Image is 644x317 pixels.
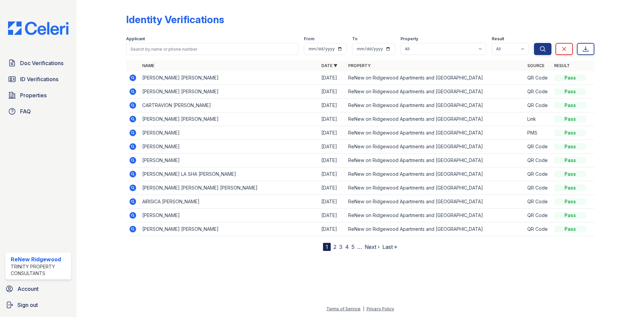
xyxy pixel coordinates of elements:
[345,99,525,112] td: ReNew on Ridgewood Apartments and [GEOGRAPHIC_DATA]
[363,306,364,311] div: |
[319,140,345,154] td: [DATE]
[365,244,380,250] a: Next ›
[525,154,551,167] td: QR Code
[319,99,345,112] td: [DATE]
[554,171,586,177] div: Pass
[492,36,504,42] label: Result
[140,209,319,222] td: [PERSON_NAME]
[11,255,68,263] div: ReNew Ridgewood
[345,71,525,85] td: ReNew on Ridgewood Apartments and [GEOGRAPHIC_DATA]
[3,282,74,296] a: Account
[17,285,39,293] span: Account
[5,72,71,86] a: ID Verifications
[319,222,345,236] td: [DATE]
[319,181,345,195] td: [DATE]
[525,112,551,126] td: Link
[20,91,47,99] span: Properties
[345,244,349,250] a: 4
[140,195,319,209] td: AIRISICA [PERSON_NAME]
[348,63,371,68] a: Property
[525,222,551,236] td: QR Code
[126,13,224,25] div: Identity Verifications
[319,167,345,181] td: [DATE]
[11,263,68,277] div: Trinity Property Consultants
[345,167,525,181] td: ReNew on Ridgewood Apartments and [GEOGRAPHIC_DATA]
[525,209,551,222] td: QR Code
[554,198,586,205] div: Pass
[367,306,394,311] a: Privacy Policy
[140,222,319,236] td: [PERSON_NAME] [PERSON_NAME]
[319,71,345,85] td: [DATE]
[525,99,551,112] td: QR Code
[20,59,63,67] span: Doc Verifications
[140,126,319,140] td: [PERSON_NAME]
[3,21,74,35] img: CE_Logo_Blue-a8612792a0a2168367f1c8372b55b34899dd931a85d93a1a3d3e32e68fde9ad4.png
[140,112,319,126] td: [PERSON_NAME] [PERSON_NAME]
[140,99,319,112] td: CARTRAVION [PERSON_NAME]
[345,140,525,154] td: ReNew on Ridgewood Apartments and [GEOGRAPHIC_DATA]
[554,212,586,219] div: Pass
[126,43,299,55] input: Search by name or phone number
[554,74,586,81] div: Pass
[333,244,336,250] a: 2
[554,143,586,150] div: Pass
[319,126,345,140] td: [DATE]
[382,244,397,250] a: Last »
[527,63,544,68] a: Source
[5,89,71,102] a: Properties
[20,107,31,115] span: FAQ
[352,36,358,42] label: To
[323,243,331,251] div: 1
[345,126,525,140] td: ReNew on Ridgewood Apartments and [GEOGRAPHIC_DATA]
[326,306,361,311] a: Terms of Service
[140,140,319,154] td: [PERSON_NAME]
[525,195,551,209] td: QR Code
[554,102,586,109] div: Pass
[345,85,525,99] td: ReNew on Ridgewood Apartments and [GEOGRAPHIC_DATA]
[319,112,345,126] td: [DATE]
[352,244,355,250] a: 5
[345,181,525,195] td: ReNew on Ridgewood Apartments and [GEOGRAPHIC_DATA]
[339,244,342,250] a: 3
[319,154,345,167] td: [DATE]
[554,184,586,191] div: Pass
[525,167,551,181] td: QR Code
[525,71,551,85] td: QR Code
[357,243,362,251] span: …
[3,298,74,312] a: Sign out
[345,209,525,222] td: ReNew on Ridgewood Apartments and [GEOGRAPHIC_DATA]
[319,85,345,99] td: [DATE]
[17,301,38,309] span: Sign out
[140,167,319,181] td: [PERSON_NAME] LA SHA [PERSON_NAME]
[126,36,145,42] label: Applicant
[400,36,418,42] label: Property
[140,71,319,85] td: [PERSON_NAME] [PERSON_NAME]
[140,181,319,195] td: [PERSON_NAME] [PERSON_NAME] [PERSON_NAME]
[345,112,525,126] td: ReNew on Ridgewood Apartments and [GEOGRAPHIC_DATA]
[554,63,570,68] a: Result
[345,154,525,167] td: ReNew on Ridgewood Apartments and [GEOGRAPHIC_DATA]
[345,222,525,236] td: ReNew on Ridgewood Apartments and [GEOGRAPHIC_DATA]
[345,195,525,209] td: ReNew on Ridgewood Apartments and [GEOGRAPHIC_DATA]
[321,63,337,68] a: Date ▼
[140,85,319,99] td: [PERSON_NAME] [PERSON_NAME]
[304,36,314,42] label: From
[525,181,551,195] td: QR Code
[554,116,586,122] div: Pass
[554,88,586,95] div: Pass
[319,195,345,209] td: [DATE]
[554,157,586,164] div: Pass
[140,154,319,167] td: [PERSON_NAME]
[20,75,58,83] span: ID Verifications
[554,129,586,136] div: Pass
[142,63,154,68] a: Name
[5,56,71,70] a: Doc Verifications
[319,209,345,222] td: [DATE]
[5,105,71,118] a: FAQ
[525,140,551,154] td: QR Code
[525,126,551,140] td: PMS
[525,85,551,99] td: QR Code
[554,226,586,232] div: Pass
